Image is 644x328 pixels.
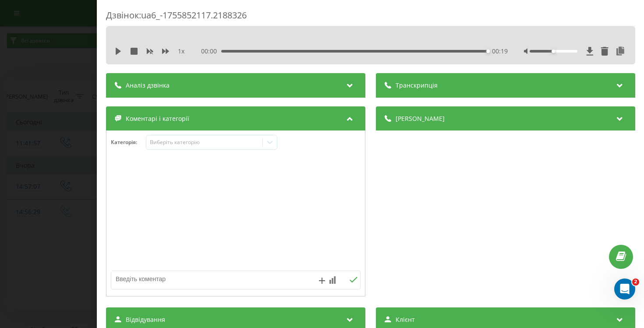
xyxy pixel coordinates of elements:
[126,315,165,324] span: Відвідування
[126,114,189,123] span: Коментарі і категорії
[395,81,437,90] span: Транскрипція
[395,114,444,123] span: [PERSON_NAME]
[486,49,489,53] div: Accessibility label
[126,81,170,90] span: Аналіз дзвінка
[395,315,414,324] span: Клієнт
[614,279,635,300] iframe: Intercom live chat
[149,139,259,146] div: Виберіть категорію
[552,49,555,53] div: Accessibility label
[106,9,635,26] div: Дзвінок : ua6_-1755852117.2188326
[492,47,508,56] span: 00:19
[201,47,221,56] span: 00:00
[178,47,184,56] span: 1 x
[111,139,146,145] h4: Категорія :
[632,279,639,286] span: 2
